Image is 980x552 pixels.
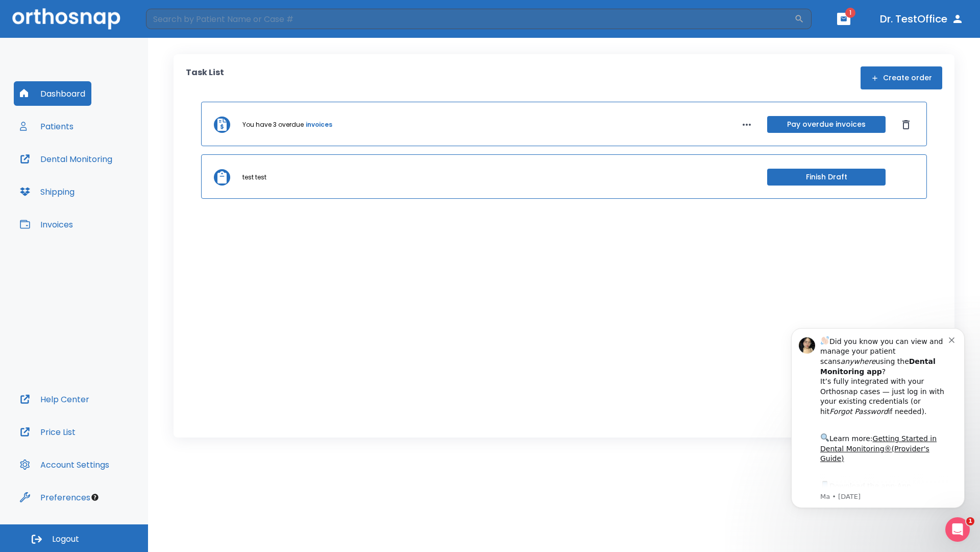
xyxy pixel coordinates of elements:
[14,81,91,106] button: Dashboard
[14,212,79,237] button: Invoices
[14,179,81,204] button: Shipping
[876,10,968,28] button: Dr. TestOffice
[44,179,173,189] p: Message from Ma, sent 4w ago
[52,534,79,545] span: Logout
[14,114,80,139] button: Patients
[173,22,181,30] button: Dismiss notification
[966,517,974,525] span: 1
[898,117,914,133] button: Dismiss
[845,8,855,18] span: 1
[14,485,96,510] button: Preferences
[186,66,224,89] p: Task List
[44,167,173,219] div: Download the app: | ​ Let us know if you need help getting started!
[14,452,115,477] button: Account Settings
[12,8,120,29] img: Orthosnap
[776,313,980,524] iframe: Intercom notifications message
[306,120,332,129] a: invoices
[44,169,135,188] a: App Store
[14,420,82,444] button: Price List
[242,120,304,129] p: You have 3 overdue
[767,169,886,186] button: Finish Draft
[767,116,886,133] button: Pay overdue invoices
[242,173,266,182] p: test test
[14,387,95,411] button: Help Center
[945,517,970,542] iframe: Intercom live chat
[861,66,942,89] button: Create order
[146,9,794,29] input: Search by Patient Name or Case #
[14,147,118,171] button: Dental Monitoring
[90,493,100,502] div: Tooltip anchor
